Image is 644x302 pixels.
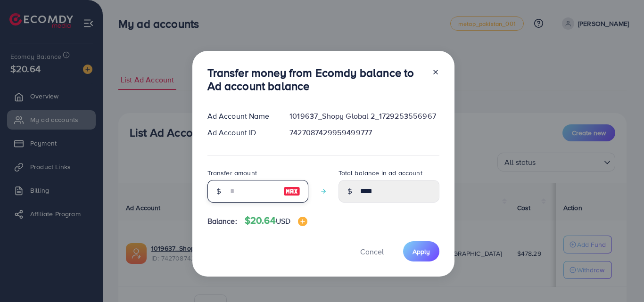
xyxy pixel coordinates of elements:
label: Total balance in ad account [339,168,422,178]
h4: $20.64 [245,215,307,227]
span: Apply [413,247,430,256]
span: Cancel [360,246,384,257]
iframe: Chat [604,260,637,295]
img: image [283,186,300,197]
button: Apply [403,241,439,261]
h3: Transfer money from Ecomdy balance to Ad account balance [207,66,424,93]
img: image [298,217,307,226]
div: 7427087429959499777 [282,127,446,138]
button: Cancel [348,241,396,261]
div: Ad Account Name [200,111,282,122]
label: Transfer amount [207,168,257,178]
div: Ad Account ID [200,127,282,138]
div: 1019637_Shopy Global 2_1729253556967 [282,111,446,122]
span: Balance: [207,216,237,227]
span: USD [276,216,290,226]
